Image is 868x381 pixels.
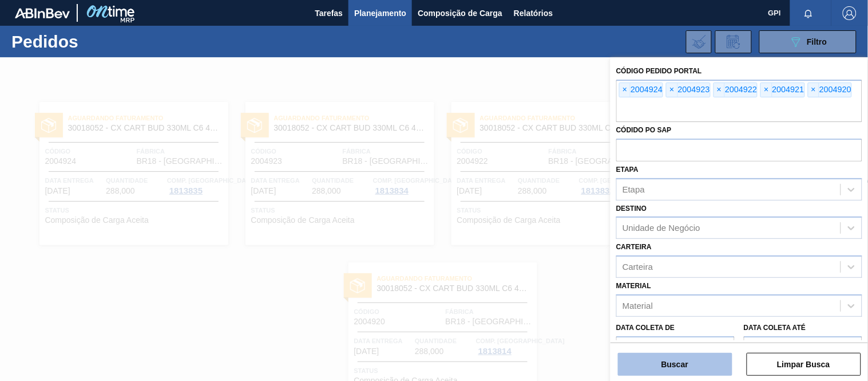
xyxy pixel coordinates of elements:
span: Planejamento [354,6,406,20]
span: Relatórios [514,6,553,20]
span: × [761,83,772,97]
div: 2004924 [619,83,663,97]
span: Tarefas [315,6,343,20]
div: Unidade de Negócio [623,223,700,233]
label: Data coleta até [744,324,806,332]
label: Destino [616,205,647,213]
span: × [714,83,725,97]
div: Material [623,301,653,311]
div: Importar Negociações dos Pedidos [686,30,712,53]
div: 2004920 [808,83,852,97]
div: Etapa [623,184,645,194]
div: Solicitação de Revisão de Pedidos [715,30,752,53]
span: × [808,83,819,97]
span: × [620,83,631,97]
span: Composição de Carga [418,6,502,20]
span: Filtro [807,37,827,46]
div: 2004921 [760,83,804,97]
label: Códido PO SAP [616,126,672,134]
label: Código Pedido Portal [616,67,702,75]
label: Etapa [616,166,639,174]
h1: Pedidos [11,35,176,48]
span: × [667,83,677,97]
input: dd/mm/yyyy [616,336,735,359]
label: Data coleta de [616,324,675,332]
img: TNhmsLtSVTkK8tSr43FrP2fwEKptu5GPRR3wAAAABJRU5ErkJggg== [15,8,70,18]
label: Material [616,282,651,290]
div: Carteira [623,262,653,272]
label: Carteira [616,243,652,251]
div: 2004922 [714,83,758,97]
img: Logout [843,6,857,20]
button: Filtro [759,30,857,53]
div: 2004923 [666,83,710,97]
input: dd/mm/yyyy [744,336,862,359]
button: Notificações [790,5,827,21]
